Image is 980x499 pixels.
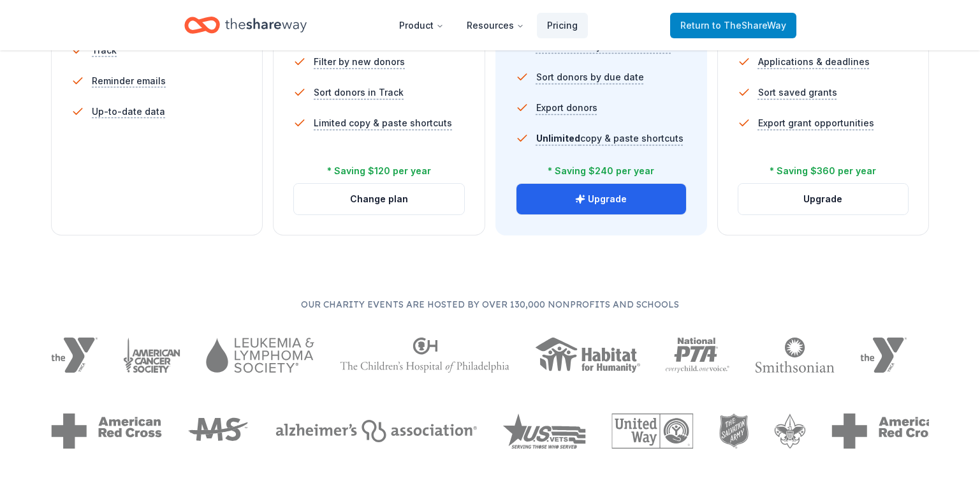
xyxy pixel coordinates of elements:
a: Home [184,10,307,40]
img: The Children's Hospital of Philadelphia [340,338,509,373]
span: Unlimited [536,133,580,144]
a: Returnto TheShareWay [670,13,796,38]
span: copy & paste shortcuts [536,133,684,144]
img: American Red Cross [51,413,162,449]
img: Habitat for Humanity [535,338,640,373]
button: Product [389,13,454,38]
button: Change plan [294,184,464,214]
img: MS [187,413,250,449]
button: Resources [457,13,534,38]
img: Boy Scouts of America [774,413,806,449]
img: YMCA [860,338,907,373]
span: Export grant opportunities [758,115,874,131]
span: Sort saved grants [758,85,837,100]
img: American Cancer Society [123,338,181,373]
span: Up-to-date data [92,104,165,119]
img: YMCA [51,338,98,373]
span: Track [92,43,117,58]
img: US Vets [502,413,586,449]
span: to TheShareWay [712,20,786,31]
nav: Main [389,10,588,40]
a: Pricing [537,13,588,38]
img: American Red Cross [831,413,942,449]
span: Export donors [536,100,597,115]
span: Reminder emails [92,73,166,89]
div: * Saving $120 per year [327,163,431,179]
button: Upgrade [738,184,908,214]
span: Filter by new donors [314,54,405,70]
span: Sort donors by due date [536,70,644,85]
img: The Salvation Army [719,413,749,449]
div: * Saving $240 per year [548,163,654,179]
img: Leukemia & Lymphoma Society [206,338,314,373]
span: Applications & deadlines [758,54,870,70]
img: Alzheimers Association [275,420,477,442]
img: United Way [611,413,693,449]
div: * Saving $360 per year [770,163,876,179]
p: Our charity events are hosted by over 130,000 nonprofits and schools [51,297,929,312]
span: Return [680,18,786,33]
button: Upgrade [516,184,686,214]
span: Limited copy & paste shortcuts [314,115,452,131]
img: Smithsonian [755,338,835,373]
span: Sort donors in Track [314,85,404,100]
img: National PTA [666,338,730,373]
